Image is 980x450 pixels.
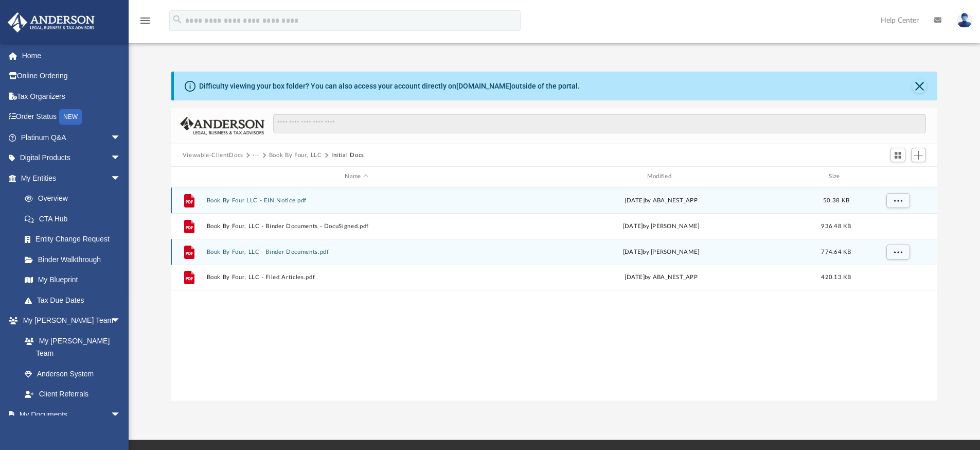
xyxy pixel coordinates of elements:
button: Book By Four, LLC - Binder Documents - DocuSigned.pdf [206,223,506,230]
a: Platinum Q&Aarrow_drop_down [7,127,136,148]
span: 774.64 KB [821,249,851,254]
img: User Pic [957,13,972,28]
button: Close [912,79,926,93]
a: My [PERSON_NAME] Team [14,331,126,364]
span: arrow_drop_down [111,310,131,332]
button: Book By Four, LLC - Filed Articles.pdf [206,274,506,281]
div: Size [815,172,857,181]
a: Anderson System [14,364,131,384]
button: Switch to Grid View [890,148,906,162]
i: menu [139,14,151,27]
i: search [172,14,183,25]
a: Binder Walkthrough [14,249,136,270]
a: Order StatusNEW [7,107,136,128]
a: My Documentsarrow_drop_down [7,404,131,425]
button: Add [911,148,926,162]
button: Initial Docs [331,151,364,160]
span: 936.48 KB [821,223,851,229]
span: arrow_drop_down [111,148,131,169]
div: NEW [59,109,82,125]
span: arrow_drop_down [111,168,131,189]
div: [DATE] by ABA_NEST_APP [511,196,811,205]
a: Home [7,45,136,66]
span: 50.38 KB [823,197,849,203]
div: id [176,172,202,181]
a: My [PERSON_NAME] Teamarrow_drop_down [7,310,131,331]
div: Name [206,172,506,181]
a: Online Ordering [7,66,136,86]
span: arrow_drop_down [111,404,131,425]
a: Overview [14,188,136,209]
a: Digital Productsarrow_drop_down [7,148,136,168]
a: Client Referrals [14,384,131,405]
a: My Entitiesarrow_drop_down [7,168,136,188]
div: [DATE] by [PERSON_NAME] [511,247,811,256]
img: Anderson Advisors Platinum Portal [5,12,98,32]
a: CTA Hub [14,209,136,229]
a: Entity Change Request [14,229,136,250]
span: 420.13 KB [821,274,851,280]
button: More options [886,193,910,208]
a: [DOMAIN_NAME] [456,82,511,90]
div: [DATE] by [PERSON_NAME] [511,221,811,231]
button: Book By Four, LLC - Binder Documents.pdf [206,249,506,255]
div: grid [171,187,938,401]
button: More options [886,244,910,259]
a: menu [139,20,151,27]
button: ··· [253,151,259,160]
a: Tax Organizers [7,86,136,107]
input: Search files and folders [273,114,926,133]
span: arrow_drop_down [111,127,131,148]
button: Viewable-ClientDocs [183,151,243,160]
div: [DATE] by ABA_NEST_APP [511,273,811,282]
div: Difficulty viewing your box folder? You can also access your account directly on outside of the p... [199,81,580,92]
button: Book By Four LLC - EIN Notice.pdf [206,197,506,204]
a: My Blueprint [14,270,131,290]
button: Book By Four, LLC [269,151,322,160]
div: Modified [511,172,811,181]
a: Tax Due Dates [14,290,136,310]
div: id [861,172,933,181]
